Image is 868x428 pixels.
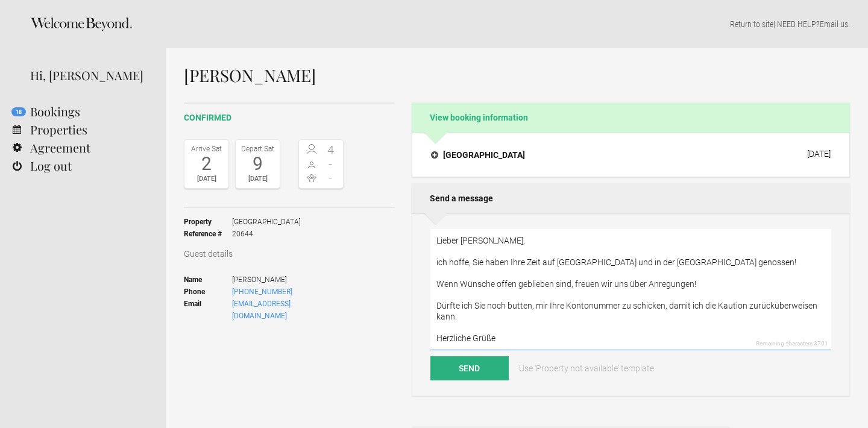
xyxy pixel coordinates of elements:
[239,155,277,173] div: 9
[184,298,232,322] strong: Email
[421,142,840,168] button: [GEOGRAPHIC_DATA] [DATE]
[184,248,395,260] h3: Guest details
[30,66,148,84] div: Hi, [PERSON_NAME]
[232,216,301,228] span: [GEOGRAPHIC_DATA]
[184,216,232,228] strong: Property
[184,112,395,124] h2: confirmed
[184,66,850,84] h1: [PERSON_NAME]
[321,158,341,170] span: -
[239,143,277,155] div: Depart Sat
[412,102,850,133] h2: View booking information
[511,356,662,380] a: Use 'Property not available' template
[232,274,344,286] span: [PERSON_NAME]
[321,144,341,156] span: 4
[11,107,26,116] flynt-notification-badge: 18
[820,19,848,29] a: Email us
[232,300,291,320] a: [EMAIL_ADDRESS][DOMAIN_NAME]
[187,143,225,155] div: Arrive Sat
[184,228,232,240] strong: Reference #
[187,155,225,173] div: 2
[232,228,301,240] span: 20644
[412,183,850,213] h2: Send a message
[239,173,277,185] div: [DATE]
[430,356,509,380] button: Send
[184,274,232,286] strong: Name
[431,149,525,161] h4: [GEOGRAPHIC_DATA]
[232,288,292,296] a: [PHONE_NUMBER]
[187,173,225,185] div: [DATE]
[184,18,850,30] p: | NEED HELP? .
[321,172,341,184] span: -
[184,286,232,298] strong: Phone
[730,19,773,29] a: Return to site
[807,149,831,159] div: [DATE]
